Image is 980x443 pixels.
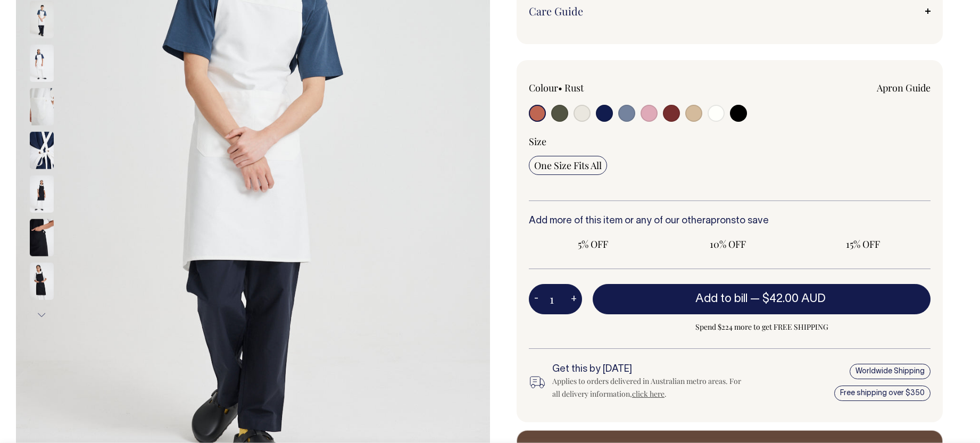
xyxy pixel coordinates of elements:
[529,156,607,175] input: One Size Fits All
[529,235,658,254] input: 5% OFF
[564,81,584,94] label: Rust
[593,284,931,314] button: Add to bill —$42.00 AUD
[34,303,49,327] button: Next
[529,135,931,148] div: Size
[762,294,826,304] span: $42.00 AUD
[804,238,922,250] span: 15% OFF
[30,132,54,169] img: off-white
[552,364,748,375] h6: Get this by [DATE]
[30,219,54,256] img: black
[534,159,602,172] span: One Size Fits All
[558,81,562,94] span: •
[30,45,54,82] img: off-white
[30,88,54,126] img: off-white
[30,263,54,300] img: black
[566,289,582,310] button: +
[705,216,736,225] a: aprons
[632,389,665,399] a: click here
[529,5,931,18] a: Care Guide
[30,1,54,38] img: off-white
[750,294,828,304] span: —
[534,238,652,250] span: 5% OFF
[877,81,931,94] a: Apron Guide
[552,375,748,400] div: Applies to orders delivered in Australian metro areas. For all delivery information, .
[799,235,927,254] input: 15% OFF
[529,289,544,310] button: -
[529,81,690,94] div: Colour
[529,216,931,227] h6: Add more of this item or any of our other to save
[30,175,54,213] img: Mo Apron
[669,238,787,250] span: 10% OFF
[695,294,748,304] span: Add to bill
[664,235,793,254] input: 10% OFF
[593,321,931,333] span: Spend $224 more to get FREE SHIPPING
